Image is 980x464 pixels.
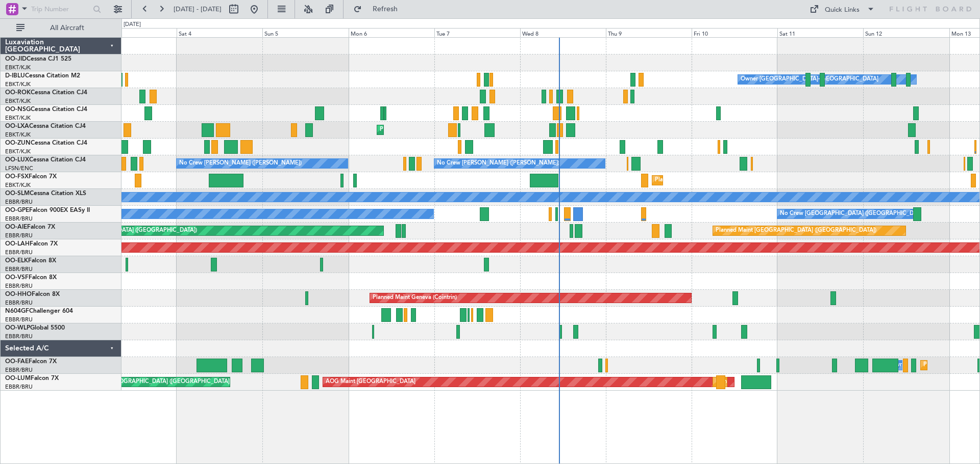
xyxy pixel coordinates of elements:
[5,148,31,155] a: EBKT/KJK
[27,24,108,32] span: All Aircraft
[5,333,33,340] a: EBBR/BRU
[825,5,860,15] div: Quick Links
[5,291,32,297] span: OO-HHO
[5,131,31,139] a: EBKT/KJK
[5,106,31,113] span: OO-NSG
[177,28,262,37] div: Sat 4
[349,1,410,17] button: Refresh
[349,28,434,37] div: Mon 6
[5,224,55,230] a: OO-AIEFalcon 7X
[5,258,56,264] a: OO-ELKFalcon 8X
[5,73,80,79] a: D-IBLUCessna Citation M2
[780,206,951,222] div: No Crew [GEOGRAPHIC_DATA] ([GEOGRAPHIC_DATA] National)
[5,106,87,113] a: OO-NSGCessna Citation CJ4
[434,28,520,37] div: Tue 7
[5,123,29,129] span: OO-LXA
[5,123,86,129] a: OO-LXACessna Citation CJ4
[5,299,33,307] a: EBBR/BRU
[5,165,33,172] a: LFSN/ENC
[326,374,415,390] div: AOG Maint [GEOGRAPHIC_DATA]
[5,198,33,206] a: EBBR/BRU
[5,359,57,365] a: OO-FAEFalcon 7X
[5,207,90,213] a: OO-GPEFalcon 900EX EASy II
[5,224,27,230] span: OO-AIE
[5,73,25,79] span: D-IBLU
[716,223,876,238] div: Planned Maint [GEOGRAPHIC_DATA] ([GEOGRAPHIC_DATA])
[5,282,33,290] a: EBBR/BRU
[655,173,774,188] div: Planned Maint Kortrijk-[GEOGRAPHIC_DATA]
[5,90,87,96] a: OO-ROKCessna Citation CJ4
[5,140,31,146] span: OO-ZUN
[5,174,57,180] a: OO-FSXFalcon 7X
[692,28,777,37] div: Fri 10
[5,114,31,122] a: EBKT/KJK
[124,20,141,29] div: [DATE]
[5,157,86,163] a: OO-LUXCessna Citation CJ4
[5,181,31,189] a: EBKT/KJK
[5,90,31,96] span: OO-ROK
[5,291,60,297] a: OO-HHOFalcon 8X
[174,5,222,14] span: [DATE] - [DATE]
[606,28,692,37] div: Thu 9
[5,316,33,323] a: EBBR/BRU
[5,241,30,247] span: OO-LAH
[5,207,29,213] span: OO-GPE
[5,56,27,62] span: OO-JID
[804,1,880,17] button: Quick Links
[5,241,58,247] a: OO-LAHFalcon 7X
[5,308,29,314] span: N604GF
[5,80,31,88] a: EBKT/KJK
[5,325,65,331] a: OO-WLPGlobal 5500
[380,122,499,138] div: Planned Maint Kortrijk-[GEOGRAPHIC_DATA]
[179,156,302,171] div: No Crew [PERSON_NAME] ([PERSON_NAME])
[91,28,177,37] div: Fri 3
[364,6,407,13] span: Refresh
[11,20,111,36] button: All Aircraft
[5,366,33,374] a: EBBR/BRU
[5,140,87,146] a: OO-ZUNCessna Citation CJ4
[5,190,86,197] a: OO-SLMCessna Citation XLS
[5,265,33,273] a: EBBR/BRU
[5,56,71,62] a: OO-JIDCessna CJ1 525
[31,2,90,17] input: Trip Number
[5,308,73,314] a: N604GFChallenger 604
[777,28,863,37] div: Sat 11
[5,258,28,264] span: OO-ELK
[5,325,30,331] span: OO-WLP
[5,275,29,281] span: OO-VSF
[5,97,31,105] a: EBKT/KJK
[373,290,457,306] div: Planned Maint Geneva (Cointrin)
[5,64,31,71] a: EBKT/KJK
[5,232,33,239] a: EBBR/BRU
[716,374,900,390] div: Planned Maint [GEOGRAPHIC_DATA] ([GEOGRAPHIC_DATA] National)
[5,249,33,256] a: EBBR/BRU
[741,72,878,87] div: Owner [GEOGRAPHIC_DATA]-[GEOGRAPHIC_DATA]
[5,157,29,163] span: OO-LUX
[5,190,30,197] span: OO-SLM
[5,215,33,223] a: EBBR/BRU
[5,174,29,180] span: OO-FSX
[5,275,57,281] a: OO-VSFFalcon 8X
[5,359,29,365] span: OO-FAE
[437,156,559,171] div: No Crew [PERSON_NAME] ([PERSON_NAME])
[863,28,949,37] div: Sun 12
[70,374,255,390] div: Planned Maint [GEOGRAPHIC_DATA] ([GEOGRAPHIC_DATA] National)
[262,28,348,37] div: Sun 5
[5,375,59,381] a: OO-LUMFalcon 7X
[5,383,33,391] a: EBBR/BRU
[5,375,31,381] span: OO-LUM
[520,28,606,37] div: Wed 8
